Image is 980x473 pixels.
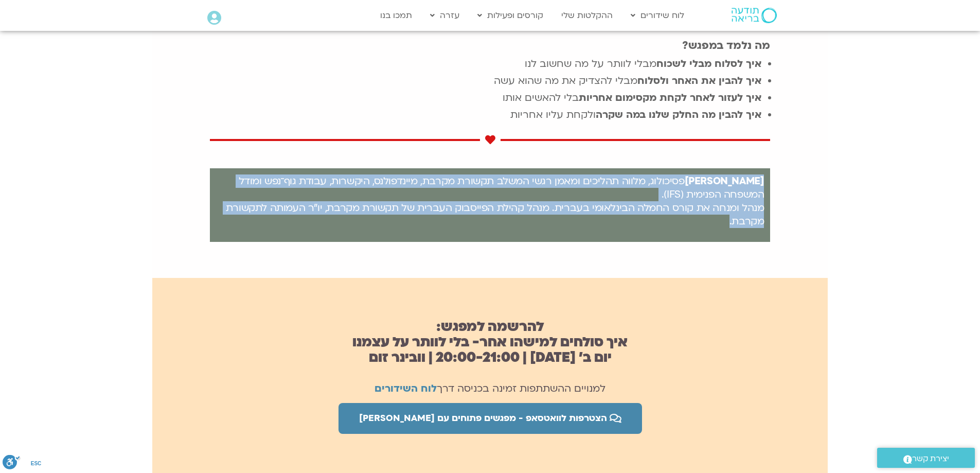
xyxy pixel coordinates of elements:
strong: איך לעזור לאחר לקחת מקסימום אחריות [579,91,761,104]
span: יצירת קשר [912,452,949,466]
li: בלי להאשים אותו [198,90,762,107]
strong: איך לסלוח מבלי לשכוח [656,57,761,71]
strong: איך להבין מה החלק שלנו במה שקרה [596,108,761,121]
a: לוח שידורים [626,6,689,25]
a: קורסים ופעילות [472,6,548,25]
img: תודעה בריאה [732,8,777,23]
p: למנויים ההשתתפות זמינה בכניסה דרך [152,381,828,396]
li: ולקחת עליו אחריות [198,107,762,124]
p: פסיכולוג, מלווה תהליכים ומאמן רגשי המשלב תקשורת מקרבת, מיינדפולנס, היקשרות, עבודת גוף־נפש ומודל ה... [216,174,764,228]
li: מבלי לוותר על מה שחשוב לנו [198,56,762,73]
strong: איך להבין את האחר ולסלוח [637,74,761,87]
a: יצירת קשר [877,448,975,468]
li: מבלי להצדיק את מה שהוא עשה [198,73,762,90]
a: ההקלטות שלי [556,6,618,25]
a: לוח השידורים [375,382,437,395]
h2: להרשמה למפגש: איך סולחים למישהו אחר- בלי לוותר על עצמנו יום ב׳ [DATE] | 20:00-21:00 | וובינר זום [152,319,828,365]
a: עזרה [425,6,465,25]
a: הצטרפות לוואטסאפ - מפגשים פתוחים עם [PERSON_NAME] [338,403,642,434]
strong: [PERSON_NAME] [685,174,764,188]
h2: מה נלמד במפגש? [210,40,771,52]
span: הצטרפות לוואטסאפ - מפגשים פתוחים עם [PERSON_NAME] [359,413,607,424]
a: תמכו בנו [375,6,417,25]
